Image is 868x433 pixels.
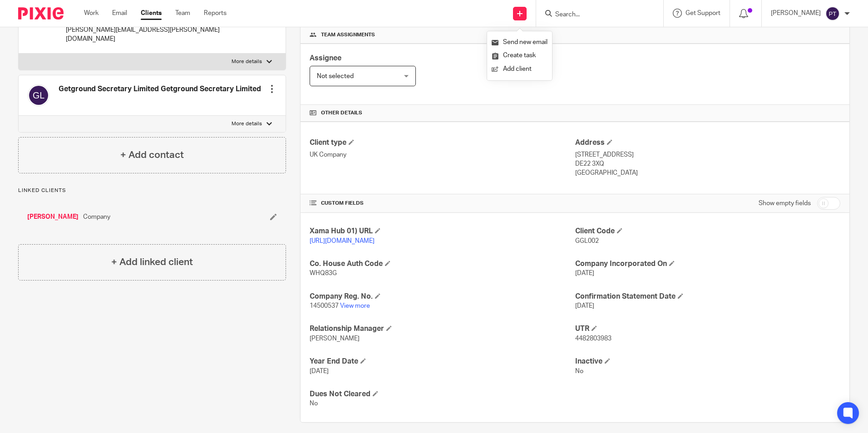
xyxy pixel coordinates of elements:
[575,159,840,168] p: DE22 3XQ
[340,303,370,309] a: View more
[18,7,64,20] img: Pixie
[111,255,193,269] h4: + Add linked client
[310,259,575,269] h4: Co. House Auth Code
[575,270,594,276] span: [DATE]
[686,10,720,16] span: Get Support
[554,11,636,19] input: Search
[112,9,127,18] a: Email
[575,168,840,177] p: [GEOGRAPHIC_DATA]
[18,187,286,194] p: Linked clients
[575,335,612,342] span: 4482803983
[321,109,362,117] span: Other details
[575,324,840,334] h4: UTR
[575,150,840,159] p: [STREET_ADDRESS]
[492,49,547,62] a: Create task
[310,226,575,236] h4: Xama Hub 01) URL
[759,199,811,208] label: Show empty fields
[310,200,575,207] h4: CUSTOM FIELDS
[310,357,575,366] h4: Year End Date
[204,9,227,18] a: Reports
[321,31,375,39] span: Team assignments
[83,212,110,221] span: Company
[310,368,329,374] span: [DATE]
[84,9,99,18] a: Work
[28,84,49,106] img: svg%3E
[120,148,184,162] h4: + Add contact
[575,259,840,269] h4: Company Incorporated On
[310,292,575,301] h4: Company Reg. No.
[310,238,375,244] a: [URL][DOMAIN_NAME]
[575,368,583,374] span: No
[575,357,840,366] h4: Inactive
[232,120,262,128] p: More details
[771,9,821,18] p: [PERSON_NAME]
[575,303,594,309] span: [DATE]
[575,292,840,301] h4: Confirmation Statement Date
[310,54,341,62] span: Assignee
[175,9,190,18] a: Team
[141,9,162,18] a: Clients
[575,138,840,148] h4: Address
[232,58,262,65] p: More details
[310,138,575,148] h4: Client type
[310,400,318,407] span: No
[310,303,339,309] span: 14500537
[310,335,360,342] span: [PERSON_NAME]
[310,150,575,159] p: UK Company
[492,63,547,76] a: Add client
[575,238,599,244] span: GGL002
[575,226,840,236] h4: Client Code
[27,212,79,221] a: [PERSON_NAME]
[492,36,547,49] a: Send new email
[310,389,575,399] h4: Dues Not Cleared
[825,6,840,21] img: svg%3E
[317,73,354,79] span: Not selected
[66,25,251,44] p: [PERSON_NAME][EMAIL_ADDRESS][PERSON_NAME][DOMAIN_NAME]
[310,270,337,276] span: WHQ83G
[59,84,261,94] h4: Getground Secretary Limited Getground Secretary Limited
[310,324,575,334] h4: Relationship Manager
